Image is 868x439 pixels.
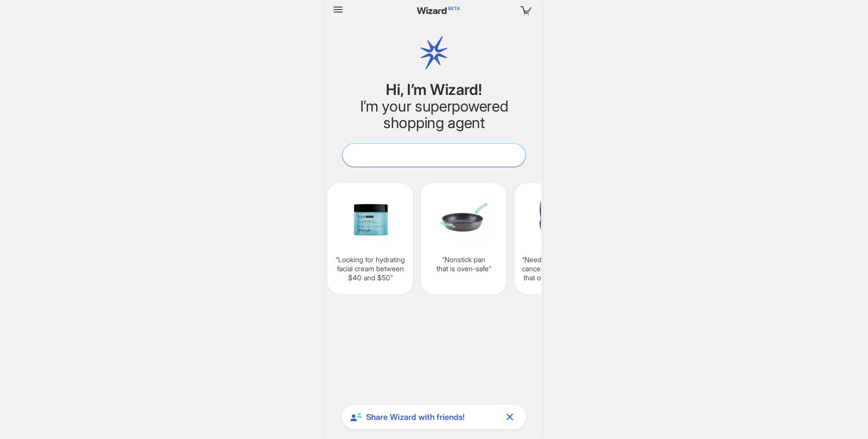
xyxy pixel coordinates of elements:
div: Need over-ear noise-canceling headphones that offer great sound quality and comfort for long use [514,183,600,294]
q: Need over-ear noise-canceling headphones that offer great sound quality and comfort for long use [518,255,596,283]
div: Nonstick pan that is oven-safe [421,183,506,294]
div: Looking for hydrating facial cream between $40 and $50 [328,183,413,294]
img: Nonstick%20pan%20that%20is%20ovensafe-91bcac04.png [425,189,502,247]
h1: Hi, I’m Wizard! [342,81,526,98]
q: Nonstick pan that is oven-safe [425,255,502,273]
img: Looking%20for%20hydrating%20facial%20cream%20between%2040%20and%2050-cd94efd8.png [332,189,409,247]
h2: I’m your superpowered shopping agent [342,98,526,131]
img: Need%20over-ear%20noise-canceling%20headphones%20that%20offer%20great%20sound%20quality%20and%20c... [518,189,596,247]
span: Share Wizard with friends! [366,412,498,422]
div: Share Wizard with friends! [342,405,526,429]
q: Looking for hydrating facial cream between $40 and $50 [332,255,409,283]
